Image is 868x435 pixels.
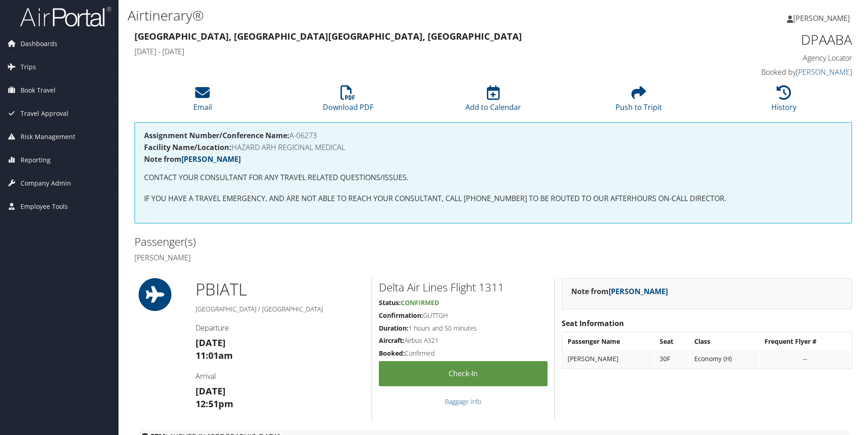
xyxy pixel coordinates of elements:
[144,154,241,164] strong: Note from
[134,47,669,57] h4: [DATE] - [DATE]
[144,193,842,205] p: IF YOU HAVE A TRAVEL EMERGENCY, AND ARE NOT ABLE TO REACH YOUR CONSULTANT, CALL [PHONE_NUMBER] TO...
[562,318,624,328] strong: Seat Information
[571,286,668,296] strong: Note from
[21,172,71,195] span: Company Admin
[144,172,842,184] p: CONTACT YOUR CONSULTANT FOR ANY TRAVEL RELATED QUESTIONS/ISSUES.
[196,278,365,301] h1: PBI ATL
[21,102,68,125] span: Travel Approval
[196,385,226,397] strong: [DATE]
[196,371,365,381] h4: Arrival
[181,154,241,164] a: [PERSON_NAME]
[379,324,548,333] h5: 1 hours and 50 minutes
[771,90,796,112] a: History
[655,333,689,350] th: Seat
[379,298,401,307] strong: Status:
[379,336,548,345] h5: Airbus A321
[21,32,57,55] span: Dashboards
[683,30,852,49] h1: DPAABA
[379,311,423,320] strong: Confirmation:
[765,355,846,363] div: --
[144,142,232,152] strong: Facility Name/Location:
[465,90,521,112] a: Add to Calendar
[144,132,842,139] h4: A-06273
[21,149,51,171] span: Reporting
[379,324,408,332] strong: Duration:
[21,125,75,148] span: Risk Management
[445,397,481,406] a: Baggage Info
[144,144,842,151] h4: HAZARD ARH REGIONAL MEDICAL
[196,337,226,349] strong: [DATE]
[615,90,662,112] a: Push to Tripit
[683,67,852,77] h4: Booked by
[196,323,365,333] h4: Departure
[196,398,233,410] strong: 12:51pm
[196,305,365,314] h5: [GEOGRAPHIC_DATA] / [GEOGRAPHIC_DATA]
[683,53,852,63] h4: Agency Locator
[379,349,405,357] strong: Booked:
[193,90,212,112] a: Email
[134,30,522,42] strong: [GEOGRAPHIC_DATA], [GEOGRAPHIC_DATA] [GEOGRAPHIC_DATA], [GEOGRAPHIC_DATA]
[690,333,759,350] th: Class
[655,351,689,367] td: 30F
[379,311,548,320] h5: GUTTGH
[690,351,759,367] td: Economy (H)
[128,6,615,25] h1: Airtinerary®
[379,280,548,295] h2: Delta Air Lines Flight 1311
[787,5,859,32] a: [PERSON_NAME]
[196,349,233,362] strong: 11:01am
[563,351,655,367] td: [PERSON_NAME]
[134,253,486,263] h4: [PERSON_NAME]
[21,195,68,218] span: Employee Tools
[796,67,852,77] a: [PERSON_NAME]
[563,333,655,350] th: Passenger Name
[379,349,548,358] h5: Confirmed
[379,361,548,386] a: Check-in
[21,79,56,102] span: Book Travel
[609,286,668,296] a: [PERSON_NAME]
[144,130,289,140] strong: Assignment Number/Conference Name:
[793,13,850,23] span: [PERSON_NAME]
[401,298,439,307] span: Confirmed
[21,56,36,78] span: Trips
[760,333,851,350] th: Frequent Flyer #
[134,234,486,249] h2: Passenger(s)
[323,90,373,112] a: Download PDF
[20,6,111,27] img: airportal-logo.png
[379,336,404,345] strong: Aircraft:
